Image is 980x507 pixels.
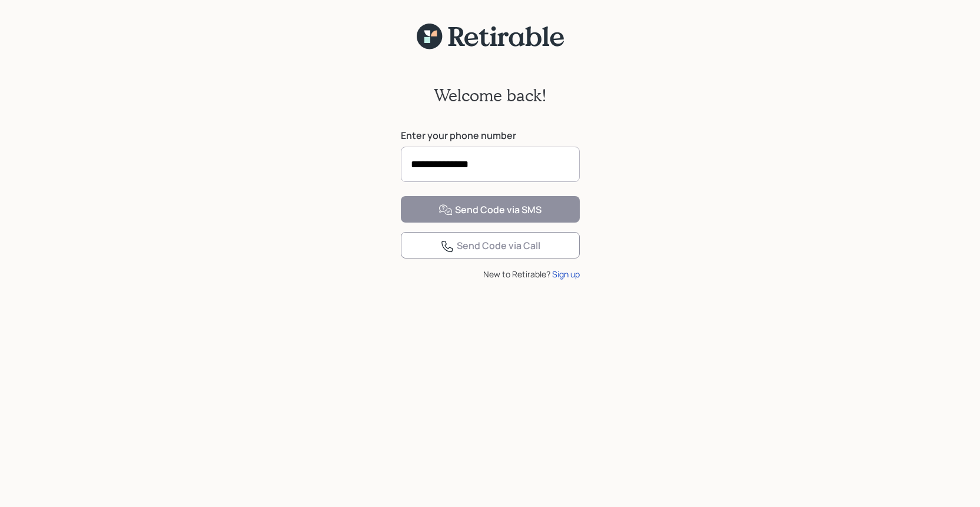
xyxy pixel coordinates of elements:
label: Enter your phone number [401,129,580,142]
div: Sign up [552,268,580,280]
button: Send Code via SMS [401,196,580,223]
div: New to Retirable? [401,268,580,280]
div: Send Code via SMS [438,203,542,217]
div: Send Code via Call [440,239,540,253]
button: Send Code via Call [401,232,580,259]
h2: Welcome back! [434,85,547,105]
